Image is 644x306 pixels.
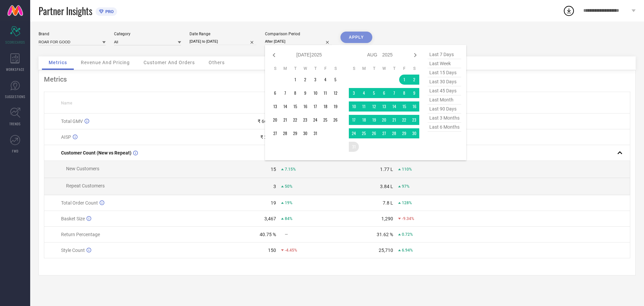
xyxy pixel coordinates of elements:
[369,115,379,125] td: Tue Aug 19 2025
[290,88,300,98] td: Tue Jul 08 2025
[260,134,276,140] div: ₹ 2,451
[265,38,332,45] input: Select comparison period
[61,216,85,221] span: Basket Size
[285,216,292,221] span: 84%
[402,167,412,172] span: 110%
[369,88,379,98] td: Tue Aug 05 2025
[359,128,369,138] td: Mon Aug 25 2025
[428,114,461,123] span: last 3 months
[144,60,195,65] span: Customer And Orders
[349,142,359,152] td: Sun Aug 31 2025
[258,119,276,124] div: ₹ 66,177
[49,60,67,65] span: Metrics
[310,75,320,85] td: Thu Jul 03 2025
[6,67,24,72] span: WORKSPACE
[44,75,630,83] div: Metrics
[428,77,461,86] span: last 30 days
[290,128,300,138] td: Tue Jul 29 2025
[264,216,276,221] div: 3,467
[349,101,359,112] td: Sun Aug 10 2025
[39,4,92,18] span: Partner Insights
[265,32,332,36] div: Comparison Period
[260,232,276,237] div: 40.75 %
[271,200,276,206] div: 19
[270,128,280,138] td: Sun Jul 27 2025
[369,128,379,138] td: Tue Aug 26 2025
[402,201,412,205] span: 128%
[300,115,310,125] td: Wed Jul 23 2025
[114,32,181,36] div: Category
[271,167,276,172] div: 15
[428,123,461,132] span: last 6 months
[66,183,105,188] span: Repeat Customers
[409,88,419,98] td: Sat Aug 09 2025
[330,88,340,98] td: Sat Jul 12 2025
[563,5,575,17] div: Open download list
[39,32,106,36] div: Brand
[389,101,399,112] td: Thu Aug 14 2025
[330,66,340,71] th: Saturday
[411,51,419,59] div: Next month
[280,115,290,125] td: Mon Jul 21 2025
[409,115,419,125] td: Sat Aug 23 2025
[290,115,300,125] td: Tue Jul 22 2025
[399,88,409,98] td: Fri Aug 08 2025
[104,9,114,14] span: PRO
[377,232,393,237] div: 31.62 %
[369,101,379,112] td: Tue Aug 12 2025
[320,88,330,98] td: Fri Jul 11 2025
[270,88,280,98] td: Sun Jul 06 2025
[310,115,320,125] td: Thu Jul 24 2025
[402,232,413,237] span: 0.72%
[9,121,21,126] span: TRENDS
[270,66,280,71] th: Sunday
[409,101,419,112] td: Sat Aug 16 2025
[402,184,410,189] span: 97%
[389,115,399,125] td: Thu Aug 21 2025
[399,115,409,125] td: Fri Aug 22 2025
[310,88,320,98] td: Thu Jul 10 2025
[381,216,393,221] div: 1,290
[300,101,310,112] td: Wed Jul 16 2025
[428,68,461,77] span: last 15 days
[5,40,25,45] span: SCORECARDS
[359,101,369,112] td: Mon Aug 11 2025
[61,248,85,253] span: Style Count
[409,128,419,138] td: Sat Aug 30 2025
[300,66,310,71] th: Wednesday
[399,66,409,71] th: Friday
[61,119,83,124] span: Total GMV
[310,101,320,112] td: Thu Jul 17 2025
[300,75,310,85] td: Wed Jul 02 2025
[389,88,399,98] td: Thu Aug 07 2025
[190,38,257,45] input: Select date range
[399,75,409,85] td: Fri Aug 01 2025
[330,75,340,85] td: Sat Jul 05 2025
[280,88,290,98] td: Mon Jul 07 2025
[320,66,330,71] th: Friday
[273,184,276,189] div: 3
[290,75,300,85] td: Tue Jul 01 2025
[359,88,369,98] td: Mon Aug 04 2025
[285,201,292,205] span: 19%
[428,86,461,95] span: last 45 days
[428,95,461,104] span: last month
[66,166,99,171] span: New Customers
[209,60,225,65] span: Others
[280,101,290,112] td: Mon Jul 14 2025
[280,66,290,71] th: Monday
[428,104,461,114] span: last 90 days
[428,59,461,68] span: last week
[268,248,276,253] div: 150
[190,32,257,36] div: Date Range
[285,248,297,253] span: -4.45%
[389,128,399,138] td: Thu Aug 28 2025
[290,101,300,112] td: Tue Jul 15 2025
[5,94,25,99] span: SUGGESTIONS
[290,66,300,71] th: Tuesday
[379,115,389,125] td: Wed Aug 20 2025
[330,115,340,125] td: Sat Jul 26 2025
[300,88,310,98] td: Wed Jul 09 2025
[310,128,320,138] td: Thu Jul 31 2025
[81,60,130,65] span: Revenue And Pricing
